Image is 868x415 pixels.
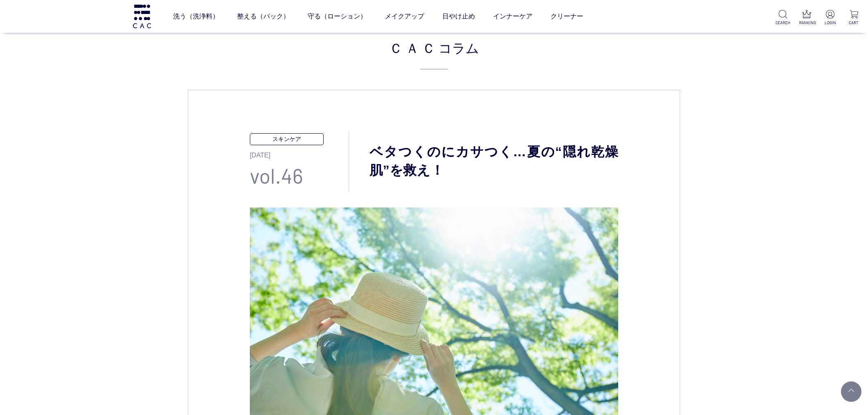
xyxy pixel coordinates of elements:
a: 守る（ローション） [308,5,367,28]
h1: ベタつくのにカサつく…夏の“隠れ乾燥肌”を救え！ [349,143,618,180]
a: RANKING [799,10,814,26]
p: スキンケア [250,133,324,145]
p: CART [846,20,861,26]
a: メイクアップ [385,5,424,28]
a: 整える（パック） [237,5,290,28]
p: SEARCH [775,20,790,26]
img: logo [132,5,152,28]
span: コラム [439,38,479,57]
p: LOGIN [822,20,838,26]
a: LOGIN [822,10,838,26]
p: vol.46 [250,160,349,191]
p: RANKING [799,20,814,26]
a: 洗う（洗浄料） [173,5,219,28]
a: クリーナー [550,5,583,28]
a: 日やけ止め [442,5,475,28]
a: インナーケア [493,5,532,28]
a: CART [846,10,861,26]
p: [DATE] [250,145,349,160]
a: SEARCH [775,10,790,26]
h2: ＣＡＣ [188,38,680,69]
